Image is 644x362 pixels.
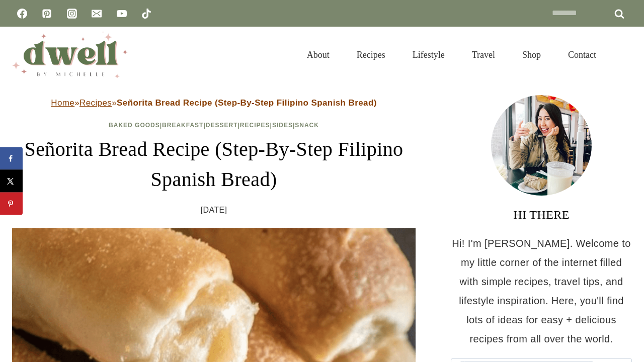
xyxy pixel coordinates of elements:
a: TikTok [136,4,156,24]
p: Hi! I'm [PERSON_NAME]. Welcome to my little corner of the internet filled with simple recipes, tr... [451,234,632,348]
img: DWELL by michelle [12,32,128,78]
h1: Señorita Bread Recipe (Step-By-Step Filipino Spanish Bread) [12,134,416,195]
h3: HI THERE [451,206,632,224]
a: Contact [554,37,610,72]
a: Sides [272,122,293,129]
a: Instagram [62,4,82,24]
a: YouTube [112,4,132,24]
span: | | | | | [109,122,319,129]
a: Pinterest [37,4,57,24]
a: Dessert [206,122,238,129]
a: Breakfast [162,122,203,129]
a: Facebook [12,4,32,24]
a: Travel [458,37,509,72]
a: About [293,37,343,72]
a: Email [87,4,107,24]
a: Shop [509,37,554,72]
a: Snack [295,122,319,129]
button: View Search Form [615,46,632,63]
a: Home [51,98,74,108]
span: » » [51,98,377,108]
nav: Primary Navigation [293,37,610,72]
a: Recipes [343,37,399,72]
a: Recipes [79,98,112,108]
time: [DATE] [201,203,227,218]
a: Recipes [240,122,270,129]
a: Baked Goods [109,122,160,129]
a: Lifestyle [399,37,458,72]
strong: Señorita Bread Recipe (Step-By-Step Filipino Spanish Bread) [117,98,377,108]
